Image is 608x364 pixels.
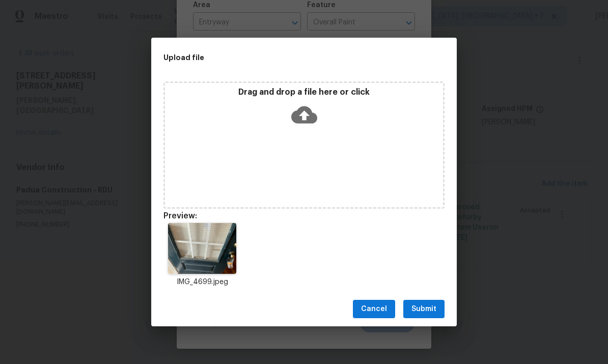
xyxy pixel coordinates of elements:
[361,303,387,316] span: Cancel
[403,300,445,319] button: Submit
[165,87,443,98] p: Drag and drop a file here or click
[353,300,395,319] button: Cancel
[411,303,436,316] span: Submit
[163,277,241,288] p: IMG_4699.jpeg
[168,223,236,274] img: Z
[163,52,399,63] h2: Upload file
